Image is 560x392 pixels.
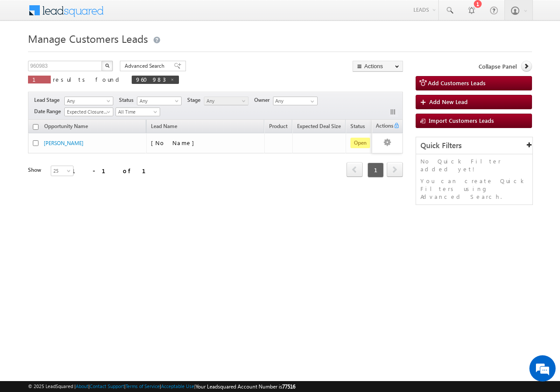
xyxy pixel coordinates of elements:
[76,383,88,389] a: About
[479,62,517,70] span: Collapse Panel
[346,163,363,177] a: prev
[346,162,363,177] span: prev
[72,166,156,176] div: 1 - 1 of 1
[32,76,46,83] span: 1
[105,63,109,68] img: Search
[33,124,38,130] input: Check all records
[44,140,84,146] a: [PERSON_NAME]
[306,97,317,106] a: Show All Items
[115,108,160,116] a: All Time
[64,108,113,116] a: Expected Closure Date
[44,123,88,129] span: Opportunity Name
[53,76,122,83] span: results found
[367,163,384,177] span: 1
[420,157,528,173] p: No Quick Filter added yet!
[65,97,110,105] span: Any
[28,31,148,45] span: Manage Customers Leads
[353,61,403,72] button: Actions
[297,123,341,129] span: Expected Deal Size
[90,383,124,389] a: Contact Support
[151,139,199,146] span: [No Name]
[51,167,74,175] span: 25
[161,383,194,389] a: Acceptable Use
[269,123,287,129] span: Product
[254,96,273,104] span: Owner
[187,96,204,104] span: Stage
[387,162,403,177] span: next
[429,98,468,105] span: Add New Lead
[125,62,167,70] span: Advanced Search
[28,382,295,391] span: © 2025 LeadSquared | | | | |
[147,121,182,133] span: Lead Name
[64,97,113,105] a: Any
[428,79,486,87] span: Add Customers Leads
[40,121,92,133] a: Opportunity Name
[65,108,110,116] span: Expected Closure Date
[51,166,73,176] a: 25
[119,96,137,104] span: Status
[416,137,532,154] div: Quick Filters
[204,97,246,105] span: Any
[420,177,528,201] p: You can create Quick Filters using Advanced Search.
[387,163,403,177] a: next
[136,76,166,83] span: 960983
[116,108,157,116] span: All Time
[273,97,318,105] input: Type to Search
[34,96,63,104] span: Lead Stage
[350,138,370,148] span: Open
[204,97,248,105] a: Any
[372,121,393,132] span: Actions
[429,117,494,124] span: Import Customers Leads
[137,97,182,105] a: Any
[346,121,369,133] a: Status
[293,121,345,133] a: Expected Deal Size
[196,383,295,390] span: Your Leadsquared Account Number is
[137,97,179,105] span: Any
[34,108,64,115] span: Date Range
[28,166,44,174] div: Show
[126,383,160,389] a: Terms of Service
[282,383,295,390] span: 77516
